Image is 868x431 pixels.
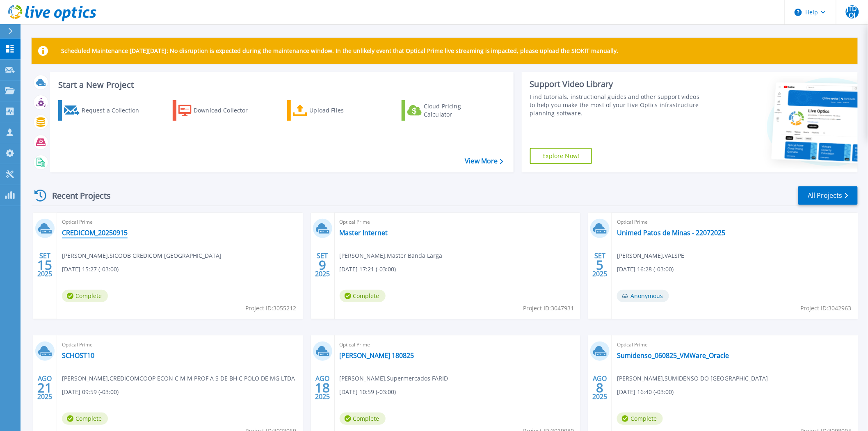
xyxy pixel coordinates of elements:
span: Complete [340,413,386,425]
span: Project ID: 3055212 [246,304,297,313]
span: [PERSON_NAME] , SUMIDENSO DO [GEOGRAPHIC_DATA] [617,374,768,383]
span: Anonymous [617,290,669,302]
span: Optical Prime [62,340,298,349]
span: Optical Prime [340,340,576,349]
a: Download Collector [173,100,264,121]
span: Complete [62,290,108,302]
span: [PERSON_NAME] , Supermercados FARID [340,374,448,383]
a: Explore Now! [530,148,592,164]
div: Upload Files [310,102,375,119]
span: 18 [315,384,330,391]
span: [DATE] 17:21 (-03:00) [340,265,396,274]
a: Unimed Patos de Minas - 22072025 [617,229,725,237]
div: AGO 2025 [592,373,608,403]
div: SET 2025 [37,250,53,280]
span: [PERSON_NAME] , VALSPE [617,251,684,260]
span: Project ID: 3047931 [523,304,574,313]
span: 5 [596,261,604,268]
span: 9 [319,261,326,268]
span: 15 [37,261,52,268]
p: Scheduled Maintenance [DATE][DATE]: No disruption is expected during the maintenance window. In t... [61,48,619,54]
div: Cloud Pricing Calculator [424,102,489,119]
div: Download Collector [194,102,259,119]
span: 8 [596,384,604,391]
span: [DATE] 16:28 (-03:00) [617,265,674,274]
span: Optical Prime [617,340,853,349]
span: [PERSON_NAME] , CREDICOMCOOP ECON C M M PROF A S DE BH C POLO DE MG LTDA [62,374,295,383]
div: Support Video Library [530,79,702,89]
span: Complete [340,290,386,302]
h3: Start a New Project [58,80,503,89]
a: [PERSON_NAME] 180825 [340,351,414,360]
span: [DATE] 16:40 (-03:00) [617,387,674,397]
a: Request a Collection [58,100,150,121]
span: Project ID: 3042963 [801,304,852,313]
div: SET 2025 [315,250,330,280]
a: SCHOST10 [62,351,94,360]
span: JTDOJ [846,5,859,18]
a: Sumidenso_060825_VMWare_Oracle [617,351,729,360]
span: [PERSON_NAME] , SICOOB CREDICOM [GEOGRAPHIC_DATA] [62,251,222,260]
a: Cloud Pricing Calculator [402,100,493,121]
span: Complete [62,413,108,425]
span: Optical Prime [62,218,298,227]
div: Request a Collection [82,102,147,119]
span: [PERSON_NAME] , Master Banda Larga [340,251,443,260]
span: 21 [37,384,52,391]
div: Find tutorials, instructional guides and other support videos to help you make the most of your L... [530,93,702,117]
div: AGO 2025 [315,373,330,403]
div: SET 2025 [592,250,608,280]
span: [DATE] 09:59 (-03:00) [62,387,119,397]
span: Complete [617,413,663,425]
a: All Projects [798,186,858,205]
span: [DATE] 10:59 (-03:00) [340,387,396,397]
span: Optical Prime [340,218,576,227]
a: View More [465,157,503,165]
span: [DATE] 15:27 (-03:00) [62,265,119,274]
a: Master Internet [340,229,388,237]
a: Upload Files [287,100,379,121]
div: Recent Projects [32,186,122,206]
a: CREDICOM_20250915 [62,229,128,237]
div: AGO 2025 [37,373,53,403]
span: Optical Prime [617,218,853,227]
